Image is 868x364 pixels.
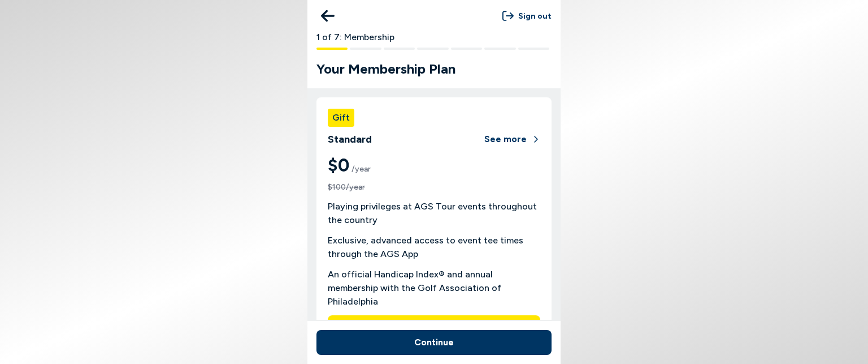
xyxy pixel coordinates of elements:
[484,127,540,152] button: See more
[328,234,540,261] li: Exclusive, advanced access to event tee times through the AGS App
[328,200,540,227] li: Playing privileges at AGS Tour events throughout the country
[328,152,540,179] b: $0
[351,164,371,174] span: /year
[316,330,552,355] button: Continue
[328,315,540,340] button: Selected
[316,59,561,79] h1: Your Membership Plan
[502,6,552,27] button: Sign out
[328,109,354,127] span: Gift
[328,181,540,193] span: $100 /year
[328,268,540,309] li: An official Handicap Index® and annual membership with the Golf Association of Philadelphia
[328,132,372,147] h2: Standard
[307,32,561,43] div: 1 of 7: Membership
